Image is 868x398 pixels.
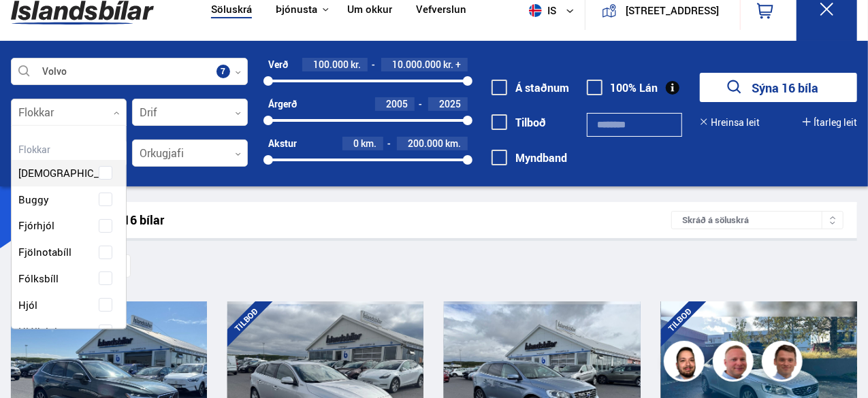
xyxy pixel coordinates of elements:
[803,117,857,128] button: Ítarleg leit
[347,3,392,18] a: Um okkur
[455,59,461,70] span: +
[492,152,567,164] label: Myndband
[351,59,361,70] span: kr.
[18,269,59,288] span: Fólksbíll
[18,190,49,210] span: Buggy
[18,163,127,183] span: [DEMOGRAPHIC_DATA]
[700,117,760,128] button: Hreinsa leit
[25,213,671,227] div: Leitarniðurstöður 16 bílar
[529,4,542,17] img: svg+xml;base64,PHN2ZyB4bWxucz0iaHR0cDovL3d3dy53My5vcmcvMjAwMC9zdmciIHdpZHRoPSI1MTIiIGhlaWdodD0iNT...
[18,242,71,262] span: Fjölnotabíll
[416,3,466,18] a: Vefverslun
[313,58,349,71] span: 100.000
[492,82,569,94] label: Á staðnum
[492,116,546,129] label: Tilboð
[666,343,707,384] img: nhp88E3Fdnt1Opn2.png
[524,4,558,17] span: is
[715,343,756,384] img: siFngHWaQ9KaOqBr.png
[276,3,317,16] button: Þjónusta
[587,82,658,94] label: 100% Lán
[439,97,461,110] span: 2025
[764,343,805,384] img: FbJEzSuNWCJXmdc-.webp
[18,295,37,315] span: Hjól
[18,216,54,235] span: Fjórhjól
[622,5,722,16] button: [STREET_ADDRESS]
[268,99,297,110] div: Árgerð
[11,5,52,46] button: Opna LiveChat spjallviðmót
[443,59,453,70] span: kr.
[700,73,857,102] button: Sýna 16 bíla
[268,59,288,70] div: Verð
[392,58,441,71] span: 10.000.000
[408,137,443,150] span: 200.000
[18,322,57,342] span: Hjólhýsi
[268,138,297,149] div: Akstur
[671,211,843,229] div: Skráð á söluskrá
[386,97,408,110] span: 2005
[353,137,359,150] span: 0
[361,138,376,149] span: km.
[445,138,461,149] span: km.
[211,3,252,18] a: Söluskrá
